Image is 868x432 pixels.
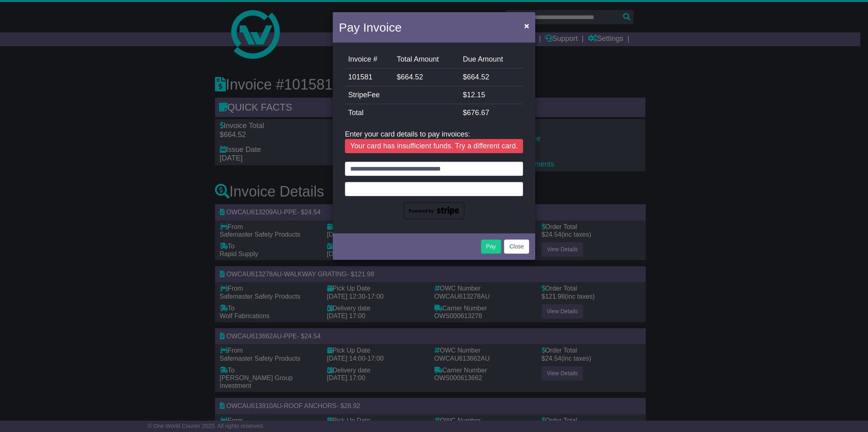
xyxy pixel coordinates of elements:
td: Invoice # [345,51,394,68]
div: Enter your card details to pay invoices: [345,130,523,219]
td: 101581 [345,68,394,86]
td: Total [345,104,460,122]
td: $ [460,68,523,86]
button: Close [504,240,529,254]
span: 664.52 [401,73,423,81]
img: powered-by-stripe.png [404,202,464,219]
button: Pay [481,240,501,254]
span: 664.52 [467,73,489,81]
span: 12.15 [467,91,485,99]
div: Your card has insufficient funds. Try a different card. [345,139,523,154]
iframe: Secure card payment input frame [350,185,518,192]
h4: Pay Invoice [339,18,402,36]
span: 676.67 [467,109,489,117]
td: Due Amount [460,51,523,68]
td: $ [460,104,523,122]
td: StripeFee [345,86,460,104]
td: Total Amount [394,51,460,68]
button: Close [520,17,533,34]
span: × [524,21,529,30]
td: $ [460,86,523,104]
td: $ [394,68,460,86]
